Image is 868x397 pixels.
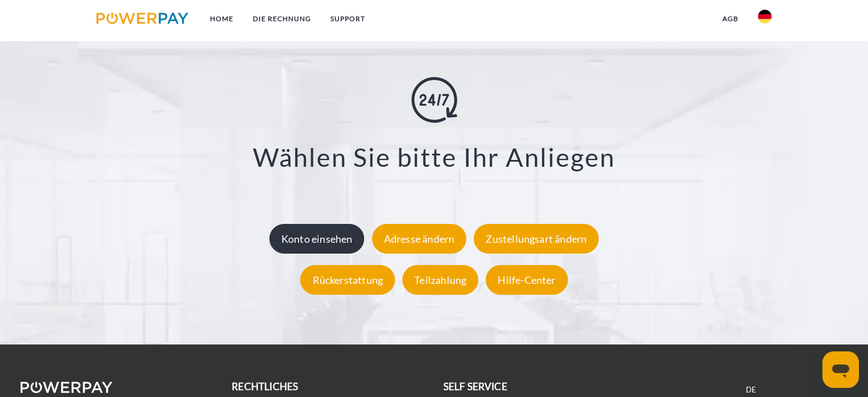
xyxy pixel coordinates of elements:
[21,382,112,393] img: logo-powerpay-white.svg
[243,9,321,29] a: DIE RECHNUNG
[399,274,481,286] a: Teilzahlung
[713,9,748,29] a: agb
[96,13,188,24] img: logo-powerpay.svg
[822,351,859,388] iframe: Schaltfläche zum Öffnen des Messaging-Fensters
[58,141,810,173] h3: Wählen Sie bitte Ihr Anliegen
[372,224,467,254] div: Adresse ändern
[200,9,243,29] a: Home
[443,380,507,392] b: self service
[300,265,395,295] div: Rückerstattung
[483,274,570,286] a: Hilfe-Center
[486,265,567,295] div: Hilfe-Center
[471,232,601,245] a: Zustellungsart ändern
[267,232,368,245] a: Konto einsehen
[321,9,375,29] a: SUPPORT
[232,380,298,392] b: rechtliches
[297,274,398,286] a: Rückerstattung
[746,385,756,395] a: DE
[402,265,478,295] div: Teilzahlung
[474,224,599,254] div: Zustellungsart ändern
[411,77,457,123] img: online-shopping.svg
[758,10,772,23] img: de
[269,224,365,254] div: Konto einsehen
[369,232,470,245] a: Adresse ändern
